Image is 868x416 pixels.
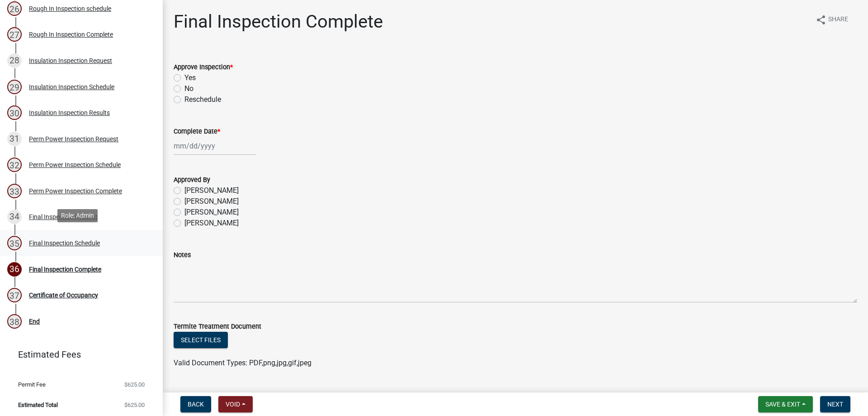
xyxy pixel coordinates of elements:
[174,252,191,258] label: Notes
[174,64,233,71] label: Approve Inspection
[29,266,101,273] div: Final Inspection Complete
[57,209,98,222] div: Role: Admin
[7,27,22,42] div: 27
[765,401,800,408] span: Save & Exit
[7,288,22,302] div: 37
[29,214,98,220] div: Final Inspection Request
[7,184,22,198] div: 33
[7,132,22,146] div: 31
[184,218,239,229] label: [PERSON_NAME]
[758,396,813,412] button: Save & Exit
[7,345,148,363] a: Estimated Fees
[7,1,22,16] div: 26
[29,292,98,298] div: Certificate of Occupancy
[7,210,22,224] div: 34
[29,318,40,325] div: End
[18,382,46,387] span: Permit Fee
[827,401,843,408] span: Next
[29,162,121,168] div: Perm Power Inspection Schedule
[828,14,848,25] span: Share
[7,80,22,94] div: 29
[29,57,112,64] div: Insulation Inspection Request
[226,401,240,408] span: Void
[29,136,118,142] div: Perm Power Inspection Request
[184,185,239,196] label: [PERSON_NAME]
[184,94,221,105] label: Reschedule
[188,401,204,408] span: Back
[816,14,826,25] i: share
[7,105,22,120] div: 30
[174,359,311,367] span: Valid Document Types: PDF,png,jpg,gif,jpeg
[29,31,113,38] div: Rough In Inspection Complete
[184,72,196,83] label: Yes
[808,11,855,29] button: shareShare
[7,236,22,250] div: 35
[180,396,211,412] button: Back
[7,262,22,277] div: 36
[174,177,210,183] label: Approved By
[29,84,114,90] div: Insulation Inspection Schedule
[7,53,22,68] div: 28
[29,110,110,116] div: Insulation Inspection Results
[174,129,220,135] label: Complete Date
[820,396,850,412] button: Next
[18,402,58,408] span: Estimated Total
[174,137,256,155] input: mm/dd/yyyy
[124,402,145,408] span: $625.00
[124,382,145,387] span: $625.00
[29,5,111,12] div: Rough In Inspection schedule
[184,83,193,94] label: No
[184,196,239,207] label: [PERSON_NAME]
[29,240,100,246] div: Final Inspection Schedule
[174,332,228,348] button: Select files
[184,207,239,218] label: [PERSON_NAME]
[7,158,22,172] div: 32
[29,188,122,194] div: Perm Power Inspection Complete
[218,396,253,412] button: Void
[174,324,261,330] label: Termite Treatment Document
[174,11,383,33] h1: Final Inspection Complete
[7,314,22,329] div: 38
